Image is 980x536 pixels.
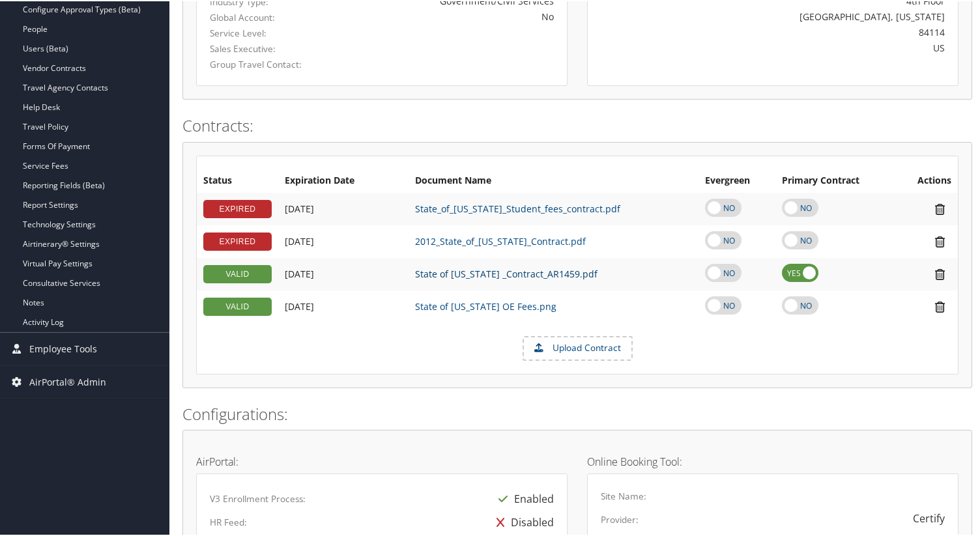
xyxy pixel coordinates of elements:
[415,201,620,214] a: State_of_[US_STATE]_Student_fees_contract.pdf
[929,201,951,215] i: Remove Contract
[285,299,314,311] span: [DATE]
[775,168,896,191] th: Primary Contract
[285,201,314,214] span: [DATE]
[210,491,306,504] label: V3 Enrollment Process:
[692,40,945,53] div: US
[182,402,972,424] h2: Configurations:
[492,486,554,509] div: Enabled
[699,168,775,191] th: Evergreen
[210,57,311,70] label: Group Travel Contact:
[692,24,945,38] div: 84114
[415,299,556,311] a: State of [US_STATE] OE Fees.png
[929,234,951,247] i: Remove Contract
[285,300,402,311] div: Add/Edit Date
[203,296,272,315] div: VALID
[895,168,958,191] th: Actions
[29,365,106,397] span: AirPortal® Admin
[409,168,699,191] th: Document Name
[210,515,247,528] label: HR Feed:
[278,168,409,191] th: Expiration Date
[913,509,945,525] div: Certify
[331,8,554,22] div: No
[203,199,272,217] div: EXPIRED
[285,234,314,246] span: [DATE]
[29,331,97,364] span: Employee Tools
[601,488,646,501] label: Site Name:
[210,10,311,23] label: Global Account:
[601,512,639,525] label: Provider:
[929,266,951,280] i: Remove Contract
[415,266,598,279] a: State of [US_STATE] _Contract_AR1459.pdf
[210,41,311,54] label: Sales Executive:
[197,168,278,191] th: Status
[285,202,402,214] div: Add/Edit Date
[182,113,972,135] h2: Contracts:
[285,266,314,279] span: [DATE]
[285,234,402,246] div: Add/Edit Date
[929,299,951,313] i: Remove Contract
[415,234,586,246] a: 2012_State_of_[US_STATE]_Contract.pdf
[210,25,311,38] label: Service Level:
[524,336,631,358] label: Upload Contract
[285,267,402,279] div: Add/Edit Date
[692,8,945,22] div: [GEOGRAPHIC_DATA], [US_STATE]
[490,509,554,533] div: Disabled
[203,231,272,249] div: EXPIRED
[196,455,568,466] h4: AirPortal:
[203,264,272,282] div: VALID
[587,455,958,466] h4: Online Booking Tool:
